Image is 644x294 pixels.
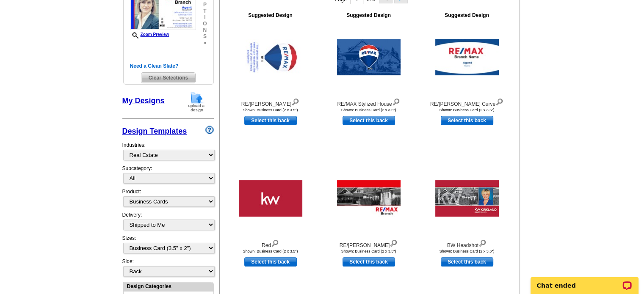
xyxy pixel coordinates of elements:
[322,249,415,253] div: Shown: Business Card (2 x 3.5")
[441,257,493,267] a: use this design
[224,249,317,253] div: Shown: Business Card (2 x 3.5")
[124,282,213,290] div: Design Categories
[203,14,207,21] span: i
[343,257,395,267] a: use this design
[343,116,395,125] a: use this design
[122,96,165,105] a: My Designs
[244,116,297,125] a: use this design
[322,96,415,108] div: RE/MAX Stylized House
[185,91,207,113] img: upload-design
[244,257,297,267] a: use this design
[122,188,214,211] div: Product:
[224,96,317,108] div: RE/[PERSON_NAME]
[392,96,400,106] img: view design details
[420,96,514,108] div: RE/[PERSON_NAME] Curve
[203,27,207,33] span: n
[205,126,214,134] img: design-wizard-help-icon.png
[203,2,207,8] span: p
[122,137,214,165] div: Industries:
[435,39,499,75] img: RE/MAX Blue Curve
[322,108,415,112] div: Shown: Business Card (2 x 3.5")
[337,180,401,217] img: RE/MAX Black White
[291,96,299,106] img: view design details
[445,12,489,18] b: Suggested Design
[239,39,302,75] img: RE/MAX Balloon
[248,12,293,18] b: Suggested Design
[122,258,214,278] div: Side:
[141,73,195,83] span: Clear Selections
[203,8,207,14] span: t
[435,180,499,217] img: BW Headshot
[478,238,486,247] img: view design details
[322,238,415,249] div: RE/[PERSON_NAME]
[203,40,207,46] span: »
[130,62,207,70] h5: Need a Clean Slate?
[122,234,214,258] div: Sizes:
[337,39,401,75] img: RE/MAX Stylized House
[441,116,493,125] a: use this design
[420,108,514,112] div: Shown: Business Card (2 x 3.5")
[122,165,214,188] div: Subcategory:
[130,32,169,37] a: Zoom Preview
[525,267,644,294] iframe: LiveChat chat widget
[224,238,317,249] div: Red
[271,238,279,247] img: view design details
[203,21,207,27] span: o
[346,12,391,18] b: Suggested Design
[203,33,207,40] span: s
[420,249,514,253] div: Shown: Business Card (2 x 3.5")
[390,238,398,247] img: view design details
[495,96,503,106] img: view design details
[224,108,317,112] div: Shown: Business Card (2 x 3.5")
[122,211,214,234] div: Delivery:
[239,180,302,217] img: Red
[420,238,514,249] div: BW Headshot
[122,127,187,135] a: Design Templates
